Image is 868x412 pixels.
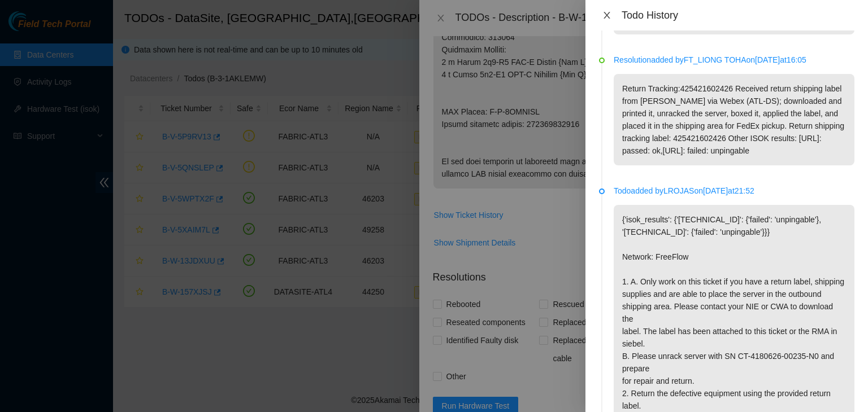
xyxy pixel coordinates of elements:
button: Close [599,10,615,21]
div: Todo History [622,9,854,21]
p: Todo added by LROJAS on [DATE] at 21:52 [614,185,854,197]
p: Return Tracking:425421602426 Received return shipping label from [PERSON_NAME] via Webex (ATL-DS)... [614,74,854,165]
p: Resolution added by FT_LIONG TOHA on [DATE] at 16:05 [614,54,854,66]
span: close [602,11,611,20]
